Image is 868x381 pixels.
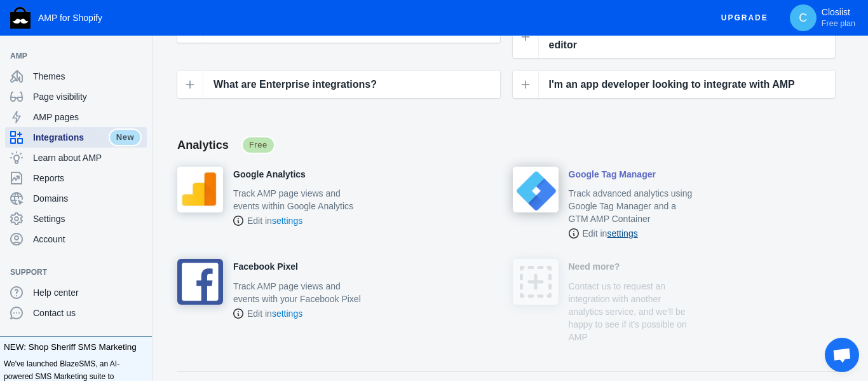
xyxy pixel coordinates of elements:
[38,13,102,23] span: AMP for Shopify
[569,187,697,225] p: Track advanced analytics using Google Tag Manager and a GTM AMP Container
[33,172,142,184] span: Reports
[10,50,129,62] span: AMP
[233,280,362,305] p: Track AMP page views and events with your Facebook Pixel
[10,7,31,29] img: Shop Sheriff Logo
[513,167,559,212] img: google-tag-manager_150x150.png
[5,87,147,107] a: Page visibility
[272,216,302,226] a: settings
[214,76,377,93] span: What are Enterprise integrations?
[33,192,142,205] span: Domains
[177,139,229,151] span: Analytics
[5,209,147,229] a: Settings
[10,266,129,279] span: Support
[109,128,142,146] span: New
[825,338,859,372] div: Open chat
[549,76,795,93] span: I'm an app developer looking to integrate with AMP
[33,151,142,164] span: Learn about AMP
[233,167,306,181] a: Google Analytics
[569,261,620,273] h4: Need more?
[583,227,638,240] span: Edit in
[5,168,147,188] a: Reports
[33,212,142,225] span: Settings
[33,307,142,319] span: Contact us
[33,70,142,83] span: Themes
[233,187,362,212] p: Track AMP page views and events within Google Analytics
[607,228,637,239] a: settings
[5,229,147,249] a: Account
[33,233,142,246] span: Account
[129,53,149,59] button: Add a sales channel
[5,148,147,168] a: Learn about AMP
[33,90,142,103] span: Page visibility
[822,18,855,29] span: Free plan
[5,303,147,323] a: Contact us
[177,167,223,212] img: google-analytics_200x200.png
[272,308,302,319] a: settings
[233,259,298,273] a: Facebook Pixel
[569,280,697,343] p: Contact us to request an integration with another analytics service, and we'll be happy to see if...
[33,131,109,144] span: Integrations
[569,167,656,181] a: Google Tag Manager
[549,20,825,53] span: An integration is listed, but I don't see it in the theme editor
[247,214,302,227] span: Edit in
[233,261,298,273] h4: Facebook Pixel
[33,286,142,299] span: Help center
[5,127,147,148] a: IntegrationsNew
[797,11,810,24] span: C
[33,111,142,123] span: AMP pages
[129,270,149,275] button: Add a sales channel
[5,188,147,209] a: Domains
[569,169,656,181] h4: Google Tag Manager
[177,259,223,305] img: facebook-pixel_200x200.png
[241,136,275,154] span: Free
[5,107,147,127] a: AMP pages
[233,169,306,181] h4: Google Analytics
[721,6,768,29] span: Upgrade
[5,66,147,87] a: Themes
[822,7,855,29] p: Closiist
[711,6,778,30] button: Upgrade
[247,307,302,320] span: Edit in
